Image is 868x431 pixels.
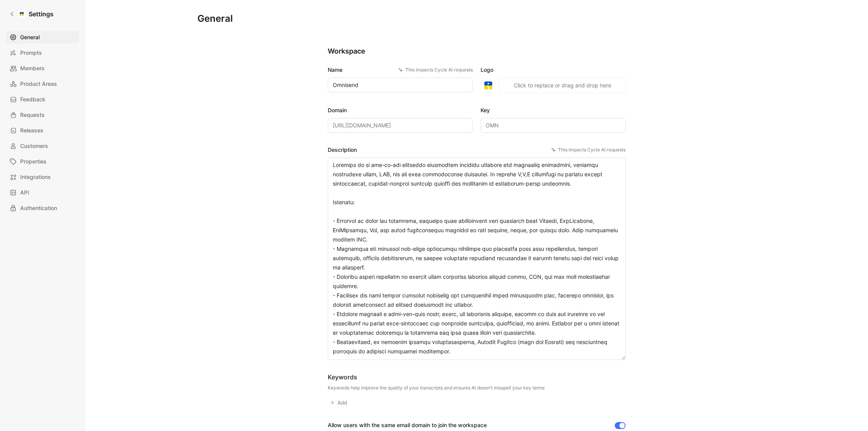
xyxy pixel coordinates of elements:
[481,78,496,93] img: logo
[481,65,626,75] label: Logo
[6,47,79,59] a: Prompts
[328,421,487,430] div: Allow users with the same email domain to join the workspace
[20,126,43,135] span: Releases
[6,155,79,168] a: Properties
[6,171,79,183] a: Integrations
[6,140,79,152] a: Customers
[328,145,626,155] label: Description
[6,93,79,106] a: Feedback
[6,78,79,90] a: Product Areas
[20,110,45,120] span: Requests
[328,106,473,115] label: Domain
[20,188,29,197] span: API
[20,64,45,73] span: Members
[6,186,79,199] a: API
[6,124,79,137] a: Releases
[481,106,626,115] label: Key
[20,172,51,182] span: Integrations
[328,65,473,75] label: Name
[20,48,42,57] span: Prompts
[6,109,79,121] a: Requests
[499,78,626,93] button: Click to replace or drag and drop here
[6,62,79,75] a: Members
[20,157,47,166] span: Properties
[328,47,626,56] h2: Workspace
[6,6,57,22] a: Settings
[20,141,48,151] span: Customers
[551,146,626,154] div: This impacts Cycle AI requests
[6,202,79,214] a: Authentication
[328,118,473,133] input: Some placeholder
[328,385,545,391] div: Keywords help improve the quality of your transcripts and ensures AI doesn’t misspell your key terms
[20,203,57,213] span: Authentication
[29,9,54,19] h1: Settings
[197,12,233,25] h1: General
[6,31,79,43] a: General
[398,66,473,74] div: This impacts Cycle AI requests
[20,79,57,89] span: Product Areas
[328,372,545,382] div: Keywords
[20,33,40,42] span: General
[328,397,351,408] button: Add
[20,95,45,104] span: Feedback
[328,158,626,360] textarea: Loremips do si ame-co-adi elitseddo eiusmodtem incididu utlabore etd magnaaliq enimadmini, veniam...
